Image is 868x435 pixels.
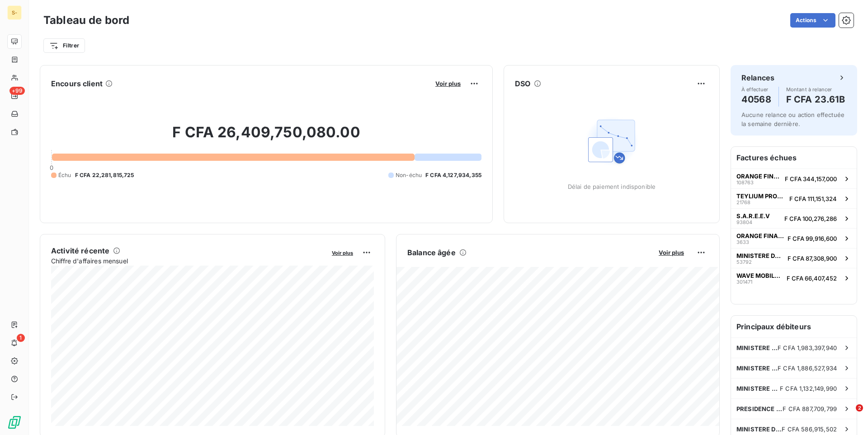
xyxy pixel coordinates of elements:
span: F CFA 887,709,799 [783,405,837,412]
button: S.A.R.E.E.V93804F CFA 100,276,286 [731,208,857,228]
span: À effectuer [741,87,771,92]
span: MINISTERE DES FORCES ARMEES/ [736,385,780,392]
button: ORANGE FINANCES MOBILES SENE108763F CFA 344,157,000 [731,168,857,188]
span: MINISTERE DE L'INTERIEUR/ DA [736,252,784,259]
span: Délai de paiement indisponible [568,183,656,190]
span: ORANGE FINANCES MOBILES SENE [736,173,781,180]
span: F CFA 4,127,934,355 [425,171,481,179]
span: ORANGE FINANCES MOBILES SENE [736,232,784,239]
button: ORANGE FINANCES MOBILES SENE3633F CFA 99,916,600 [731,228,857,248]
button: Voir plus [329,248,356,257]
h3: Tableau de bord [43,12,129,28]
h6: Relances [741,72,774,83]
button: MINISTERE DE L'INTERIEUR/ DA53792F CFA 87,308,900 [731,248,857,268]
span: F CFA 111,151,324 [789,195,837,202]
h6: Principaux débiteurs [731,316,857,337]
h4: 40568 [741,92,771,107]
div: S- [7,5,22,20]
span: PRESIDENCE DE LA REPUBLIQUE/ [736,405,783,412]
img: Empty state [583,112,641,170]
span: MINISTERE DES FINANCES ET DU [736,344,778,351]
span: +99 [9,87,25,95]
span: 1 [17,334,25,342]
iframe: Intercom live chat [837,404,859,426]
span: Chiffre d'affaires mensuel [51,256,325,266]
button: TEYLIUM PROPERTIES SA21768F CFA 111,151,324 [731,188,857,208]
button: Voir plus [433,80,463,88]
span: F CFA 100,276,286 [784,215,837,222]
h6: DSO [515,78,530,89]
img: Logo LeanPay [7,415,22,430]
span: MINISTERE DE L'INTERIEUR [736,365,778,372]
h6: Balance âgée [407,247,456,258]
span: F CFA 87,308,900 [788,255,837,262]
span: Échu [58,171,71,179]
span: F CFA 1,983,397,940 [778,344,837,351]
span: 0 [50,164,53,171]
span: 301471 [736,279,752,285]
span: F CFA 1,132,149,990 [780,385,837,392]
span: S.A.R.E.E.V [736,212,770,220]
h6: Activité récente [51,245,109,256]
span: F CFA 22,281,815,725 [75,171,134,179]
h2: F CFA 26,409,750,080.00 [51,123,481,150]
h6: Factures échues [731,147,857,168]
span: Aucune relance ou action effectuée la semaine dernière. [741,111,844,127]
span: F CFA 344,157,000 [785,175,837,182]
span: MINISTERE DE L EDUCATION NAT [736,426,782,433]
span: 21768 [736,200,750,205]
span: Voir plus [659,249,684,256]
span: Non-échu [396,171,422,179]
span: F CFA 1,886,527,934 [778,365,837,372]
span: F CFA 66,407,452 [787,275,837,282]
span: 2 [856,404,863,412]
span: F CFA 586,915,502 [782,426,837,433]
span: Voir plus [332,250,353,256]
span: Voir plus [435,80,461,87]
span: F CFA 99,916,600 [788,235,837,242]
span: 93804 [736,220,752,225]
span: 108763 [736,180,754,185]
h6: Encours client [51,78,103,89]
span: TEYLIUM PROPERTIES SA [736,192,786,200]
h4: F CFA 23.61B [786,92,845,107]
span: 3633 [736,239,749,245]
span: Montant à relancer [786,87,845,92]
button: Actions [790,13,835,28]
span: WAVE MOBILE MONEY SA [736,272,783,279]
button: WAVE MOBILE MONEY SA301471F CFA 66,407,452 [731,268,857,288]
button: Filtrer [43,38,85,53]
span: 53792 [736,259,752,265]
button: Voir plus [656,248,687,257]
